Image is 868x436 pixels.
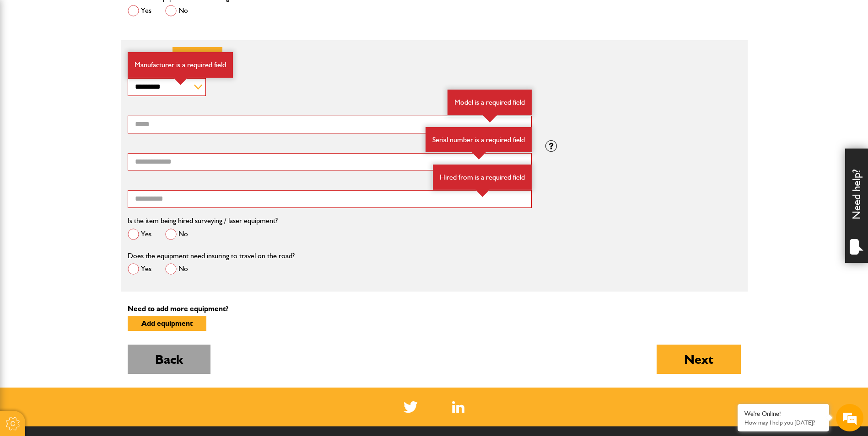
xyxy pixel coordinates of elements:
[128,5,151,16] label: Yes
[657,345,741,374] button: Next
[128,316,206,331] button: Add equipment
[128,229,151,240] label: Yes
[128,305,741,313] p: Need to add more equipment?
[483,115,497,122] img: error-box-arrow.svg
[165,229,188,240] label: No
[472,152,486,160] img: error-box-arrow.svg
[128,68,532,75] label: Manufacturer
[128,47,532,62] p: Equipment
[165,263,188,275] label: No
[475,190,490,197] img: error-box-arrow.svg
[165,5,188,16] label: No
[744,419,822,426] p: How may I help you today?
[447,90,532,115] div: Model is a required field
[128,52,233,78] div: Manufacturer is a required field
[128,217,278,224] label: Is the item being hired surveying / laser equipment?
[404,401,418,413] img: Twitter
[426,127,532,153] div: Serial number is a required field
[173,78,188,85] img: error-box-arrow.svg
[128,252,295,260] label: Does the equipment need insuring to travel on the road?
[845,149,868,263] div: Need help?
[173,47,222,62] button: Delete
[744,410,822,418] div: We're Online!
[128,345,210,374] button: Back
[452,401,464,413] img: Linked In
[433,165,532,190] div: Hired from is a required field
[163,50,167,59] span: 2
[452,401,464,413] a: LinkedIn
[128,263,151,275] label: Yes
